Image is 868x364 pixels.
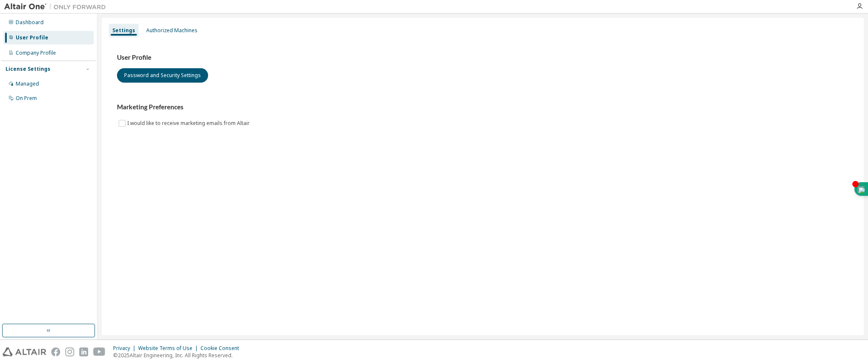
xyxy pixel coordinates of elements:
[16,50,56,56] div: Company Profile
[117,53,849,62] h3: User Profile
[16,81,39,87] div: Managed
[6,66,50,72] div: License Settings
[4,3,110,11] img: Altair One
[200,345,244,352] div: Cookie Consent
[79,347,88,356] img: linkedin.svg
[65,347,74,356] img: instagram.svg
[117,103,849,111] h3: Marketing Preferences
[113,352,244,359] p: © 2025 Altair Engineering, Inc. All Rights Reserved.
[51,347,60,356] img: facebook.svg
[16,19,44,26] div: Dashboard
[16,34,48,41] div: User Profile
[127,118,251,128] label: I would like to receive marketing emails from Altair
[117,68,208,83] button: Password and Security Settings
[112,27,135,34] div: Settings
[138,345,200,352] div: Website Terms of Use
[93,347,106,356] img: youtube.svg
[3,347,46,356] img: altair_logo.svg
[16,95,37,102] div: On Prem
[113,345,138,352] div: Privacy
[146,27,198,34] div: Authorized Machines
